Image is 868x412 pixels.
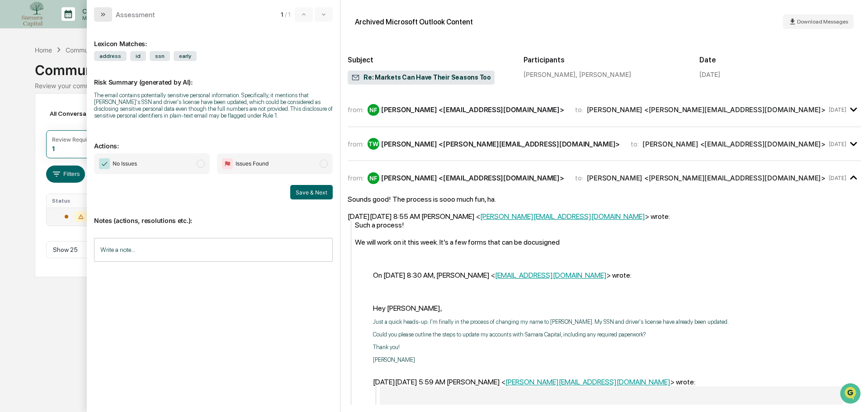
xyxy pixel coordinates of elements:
button: Download Messages [783,14,854,29]
h2: Participants [524,56,685,64]
span: Pylon [90,153,109,160]
p: Notes (actions, resolutions etc.): [94,206,333,224]
a: 🖐️Preclearance [5,110,62,127]
span: from: [348,174,364,182]
h2: Date [699,56,861,64]
div: Hey [PERSON_NAME], [373,304,843,363]
img: Flag [222,158,233,169]
p: Manage Tasks [75,15,121,21]
div: 🖐️ [9,115,16,122]
div: Sounds good! The process is sooo much fun, ha. [348,195,861,204]
a: 🔎Data Lookup [5,128,61,144]
blockquote: On [DATE] 8:30 AM, [PERSON_NAME] < > wrote: [373,271,843,288]
span: from: [348,140,364,148]
span: Attestations [75,114,112,123]
span: Re: Markets Can Have Their Seasons Too [351,73,491,82]
div: Assessment [116,10,155,19]
div: [PERSON_NAME] <[PERSON_NAME][EMAIL_ADDRESS][DOMAIN_NAME]> [381,140,620,148]
p: Just a quick heads-up: I'm finally in the process of changing my name to [PERSON_NAME]. My SSN an... [373,318,843,325]
time: Tuesday, September 9, 2025 at 2:13:26 PM [829,175,846,181]
span: No Issues [113,159,137,168]
a: [EMAIL_ADDRESS][DOMAIN_NAME] [495,271,607,279]
span: from: [348,105,364,114]
p: How can we help? [9,19,165,33]
div: Review your communication records across channels [35,82,833,90]
span: id [130,51,146,61]
span: Preclearance [18,114,58,123]
a: [PERSON_NAME][EMAIL_ADDRESS][DOMAIN_NAME] [480,212,645,221]
div: [PERSON_NAME] <[PERSON_NAME][EMAIL_ADDRESS][DOMAIN_NAME]> [587,174,826,182]
p: Could you please outline the steps to update my accounts with Samara Capital, including any requi... [373,331,843,338]
div: Communications Archive [66,46,139,54]
span: Download Messages [797,19,848,25]
button: Start new chat [154,72,165,83]
div: Review Required [52,136,95,143]
a: [PERSON_NAME][EMAIL_ADDRESS][DOMAIN_NAME] [505,378,670,386]
div: [DATE][DATE] 5:59 AM [PERSON_NAME] < > wrote: [373,378,843,386]
div: [PERSON_NAME] <[EMAIL_ADDRESS][DOMAIN_NAME]> [381,174,564,182]
span: address [94,51,127,61]
p: Calendar [75,7,121,15]
img: 1746055101610-c473b297-6a78-478c-a979-82029cc54cd1 [9,69,25,85]
th: Status [47,194,106,208]
div: We're available if you need us! [31,78,114,85]
span: / 1 [285,11,293,18]
a: 🗄️Attestations [62,110,116,127]
p: Thank you! [373,344,843,350]
p: [PERSON_NAME] [373,356,843,363]
div: [PERSON_NAME] <[EMAIL_ADDRESS][DOMAIN_NAME]> [642,140,826,148]
div: 🔎 [9,132,16,139]
div: Lexicon Matches: [94,29,333,47]
img: logo [22,2,43,27]
span: 1 [281,11,283,18]
span: Issues Found [236,159,269,168]
span: Data Lookup [18,131,57,140]
span: to: [575,174,583,182]
span: to: [575,105,583,114]
div: [PERSON_NAME] <[PERSON_NAME][EMAIL_ADDRESS][DOMAIN_NAME]> [587,105,826,114]
span: early [174,51,197,61]
span: ssn [150,51,170,61]
div: [PERSON_NAME], [PERSON_NAME] [524,71,685,78]
div: Communications Archive [35,55,833,78]
iframe: Open customer support [839,382,863,407]
div: NF [368,104,379,116]
div: [PERSON_NAME] <[EMAIL_ADDRESS][DOMAIN_NAME]> [381,105,564,114]
div: NF [368,172,379,184]
a: Powered byPylon [64,153,109,160]
div: [DATE] [699,71,720,78]
img: Checkmark [99,158,110,169]
h2: Subject [348,56,509,64]
span: to: [631,140,639,148]
p: Actions: [94,131,333,150]
time: Tuesday, September 9, 2025 at 8:55:32 AM [829,141,846,147]
div: The email contains potentially sensitive personal information. Specifically, it mentions that [PE... [94,92,333,119]
button: Filters [46,166,85,183]
div: 🗄️ [66,115,73,122]
div: Archived Microsoft Outlook Content [355,18,473,26]
p: Risk Summary (generated by AI): [94,67,333,86]
div: [DATE][DATE] 8:55 AM [PERSON_NAME] < > wrote: [348,212,861,221]
button: Save & Next [290,185,333,199]
div: 1 [52,145,55,152]
div: TW [368,138,379,150]
time: Monday, September 8, 2025 at 8:30:32 AM [829,106,846,113]
div: Start new chat [31,69,148,78]
div: Home [35,46,52,54]
div: All Conversations [46,106,114,121]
